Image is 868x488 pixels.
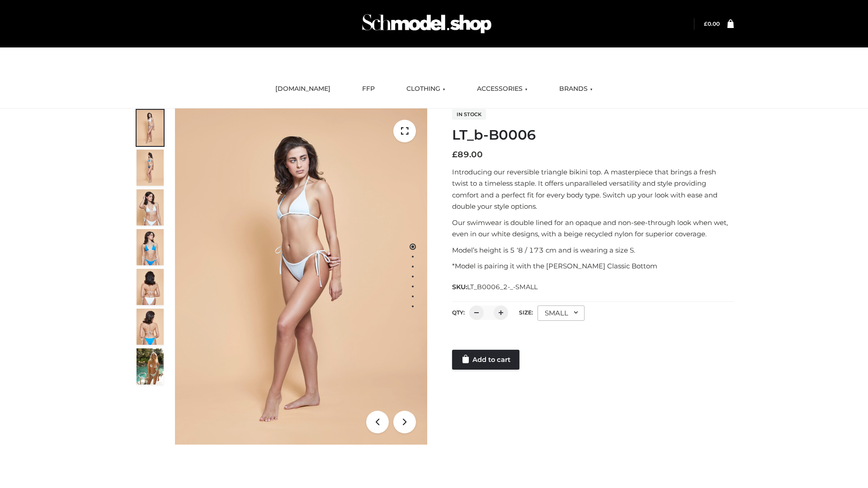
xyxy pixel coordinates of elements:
[452,244,734,256] p: Model’s height is 5 ‘8 / 173 cm and is wearing a size S.
[137,348,164,385] img: Arieltop_CloudNine_AzureSky2.jpg
[552,79,599,99] a: BRANDS
[452,282,538,292] span: SKU:
[137,150,164,186] img: ArielClassicBikiniTop_CloudNine_AzureSky_OW114ECO_2-scaled.jpg
[467,283,538,291] span: LT_B0006_2-_-SMALL
[269,79,337,99] a: [DOMAIN_NAME]
[137,189,164,225] img: ArielClassicBikiniTop_CloudNine_AzureSky_OW114ECO_3-scaled.jpg
[538,305,585,321] div: SMALL
[359,6,495,42] img: Schmodel Admin 964
[452,166,734,212] p: Introducing our reversible triangle bikini top. A masterpiece that brings a fresh twist to a time...
[355,79,382,99] a: FFP
[452,150,458,160] span: £
[452,150,483,160] bdi: 89.00
[137,229,164,265] img: ArielClassicBikiniTop_CloudNine_AzureSky_OW114ECO_4-scaled.jpg
[519,309,533,316] label: Size:
[452,350,519,370] a: Add to cart
[452,309,465,316] label: QTY:
[452,217,734,240] p: Our swimwear is double lined for an opaque and non-see-through look when wet, even in our white d...
[704,20,708,27] span: £
[452,260,734,272] p: *Model is pairing it with the [PERSON_NAME] Classic Bottom
[400,79,452,99] a: CLOTHING
[704,20,720,27] bdi: 0.00
[452,127,734,143] h1: LT_b-B0006
[175,108,427,445] img: ArielClassicBikiniTop_CloudNine_AzureSky_OW114ECO_1
[137,110,164,146] img: ArielClassicBikiniTop_CloudNine_AzureSky_OW114ECO_1-scaled.jpg
[452,109,486,120] span: In stock
[470,79,534,99] a: ACCESSORIES
[137,269,164,305] img: ArielClassicBikiniTop_CloudNine_AzureSky_OW114ECO_7-scaled.jpg
[137,309,164,345] img: ArielClassicBikiniTop_CloudNine_AzureSky_OW114ECO_8-scaled.jpg
[704,20,720,27] a: £0.00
